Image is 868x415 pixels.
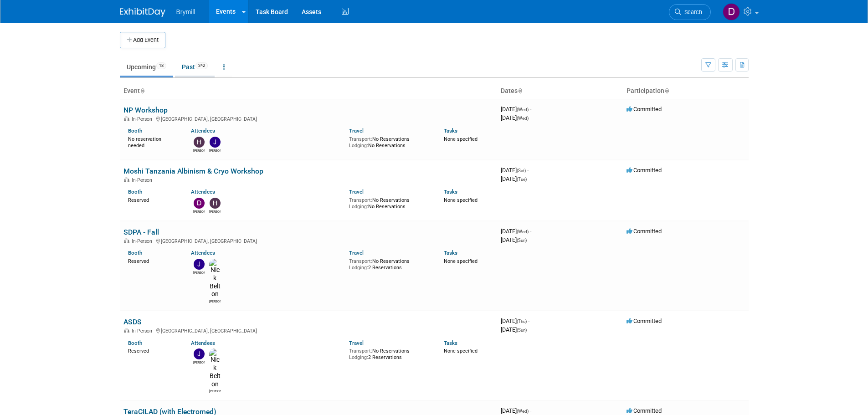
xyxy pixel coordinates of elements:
[501,236,527,243] span: [DATE]
[444,258,478,264] span: None specified
[120,32,165,48] button: Add Event
[349,340,364,346] a: Travel
[191,128,215,134] a: Attendees
[124,328,129,333] img: In-Person Event
[444,136,478,142] span: None specified
[518,87,522,94] a: Sort by Start Date
[349,134,430,149] div: No Reservations No Reservations
[128,189,142,195] a: Booth
[193,359,205,365] div: Jeffery McDowell
[681,9,702,15] span: Search
[627,407,662,414] span: Committed
[349,204,368,210] span: Lodging:
[527,167,529,174] span: -
[517,229,529,234] span: (Wed)
[669,4,711,20] a: Search
[517,319,527,324] span: (Thu)
[349,265,368,271] span: Lodging:
[627,318,662,324] span: Committed
[132,238,155,244] span: In-Person
[132,116,155,122] span: In-Person
[128,250,142,256] a: Booth
[156,62,166,69] span: 18
[623,83,749,99] th: Participation
[517,107,529,112] span: (Wed)
[349,258,372,264] span: Transport:
[501,318,529,324] span: [DATE]
[444,128,457,134] a: Tasks
[123,228,159,236] a: SDPA - Fall
[123,327,493,334] div: [GEOGRAPHIC_DATA], [GEOGRAPHIC_DATA]
[517,116,529,121] span: (Wed)
[530,106,531,113] span: -
[191,189,215,195] a: Attendees
[124,238,129,243] img: In-Person Event
[175,58,215,76] a: Past242
[191,250,215,256] a: Attendees
[120,8,165,17] img: ExhibitDay
[128,340,142,346] a: Booth
[349,143,368,149] span: Lodging:
[194,259,205,270] img: Jeffery McDowell
[209,259,221,298] img: Nick Belton
[209,209,221,214] div: Hobey Bryne
[664,87,669,94] a: Sort by Participation Type
[194,348,205,359] img: Jeffery McDowell
[349,128,364,134] a: Travel
[120,58,173,76] a: Upcoming18
[497,83,623,99] th: Dates
[124,116,129,121] img: In-Person Event
[517,238,527,243] span: (Sun)
[444,340,457,346] a: Tasks
[627,167,662,174] span: Committed
[444,197,478,203] span: None specified
[349,189,364,195] a: Travel
[627,106,662,113] span: Committed
[123,115,493,122] div: [GEOGRAPHIC_DATA], [GEOGRAPHIC_DATA]
[120,83,497,99] th: Event
[132,328,155,334] span: In-Person
[517,409,529,414] span: (Wed)
[349,256,430,271] div: No Reservations 2 Reservations
[209,348,221,388] img: Nick Belton
[193,209,205,214] div: Delaney Bryne
[501,106,531,113] span: [DATE]
[193,148,205,153] div: Hobey Bryne
[191,340,215,346] a: Attendees
[195,62,208,69] span: 242
[501,114,529,121] span: [DATE]
[349,195,430,210] div: No Reservations No Reservations
[209,298,221,304] div: Nick Belton
[123,106,168,114] a: NP Workshop
[349,250,364,256] a: Travel
[349,136,372,142] span: Transport:
[123,167,263,175] a: Moshi Tanzania Albinism & Cryo Workshop
[723,3,740,20] img: Delaney Bryne
[140,87,144,94] a: Sort by Event Name
[501,407,531,414] span: [DATE]
[123,237,493,244] div: [GEOGRAPHIC_DATA], [GEOGRAPHIC_DATA]
[528,318,529,324] span: -
[209,148,221,153] div: Jeffery McDowell
[128,134,178,149] div: No reservation needed
[209,388,221,394] div: Nick Belton
[128,128,142,134] a: Booth
[444,189,457,195] a: Tasks
[517,177,527,182] span: (Tue)
[501,167,529,174] span: [DATE]
[501,175,527,182] span: [DATE]
[501,228,531,235] span: [DATE]
[128,256,178,265] div: Reserved
[517,328,527,333] span: (Sun)
[194,198,205,209] img: Delaney Bryne
[194,137,205,148] img: Hobey Bryne
[128,346,178,354] div: Reserved
[444,348,478,354] span: None specified
[132,177,155,183] span: In-Person
[349,346,430,360] div: No Reservations 2 Reservations
[517,168,526,173] span: (Sat)
[176,8,195,15] span: Brymill
[501,326,527,333] span: [DATE]
[530,228,531,235] span: -
[444,250,457,256] a: Tasks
